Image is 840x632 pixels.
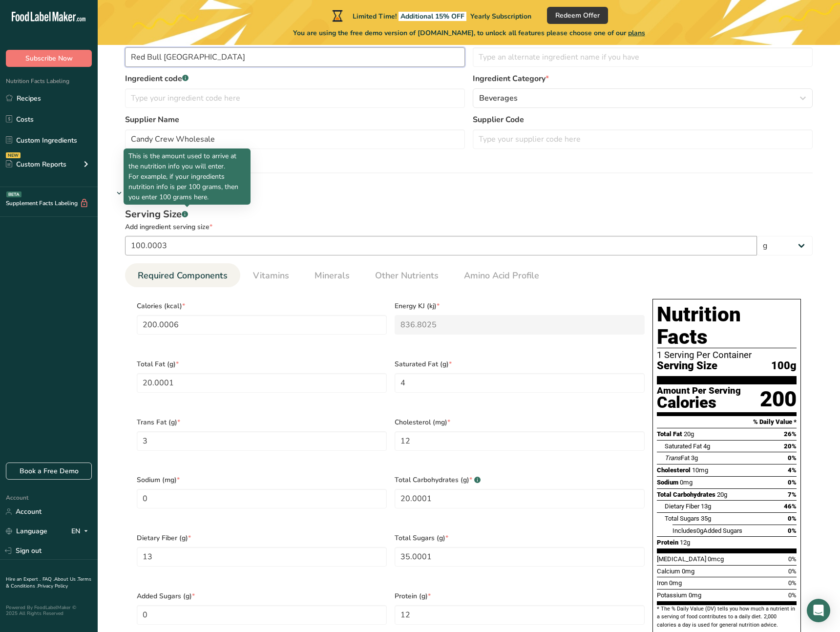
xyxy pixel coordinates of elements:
[395,533,645,543] span: Total Sugars (g)
[6,576,41,583] a: Hire an Expert .
[657,591,687,599] span: Potassium
[717,491,727,498] span: 20g
[395,359,645,369] span: Saturated Fat (g)
[395,591,645,601] span: Protein (g)
[71,526,92,537] div: EN
[125,47,465,67] input: Type your ingredient name here
[54,576,78,583] a: About Us .
[38,583,68,590] a: Privacy Policy
[125,236,757,255] input: Type your serving size here
[315,269,350,282] span: Minerals
[125,222,813,232] div: Add ingredient serving size
[42,576,54,583] a: FAQ .
[628,28,645,38] span: plans
[784,442,797,450] span: 20%
[665,503,699,510] span: Dietary Fiber
[680,479,693,486] span: 0mg
[399,12,466,21] span: Additional 15% OFF
[708,555,724,563] span: 0mcg
[657,555,706,563] span: [MEDICAL_DATA]
[784,430,797,438] span: 26%
[375,269,439,282] span: Other Nutrients
[784,503,797,510] span: 46%
[137,417,387,427] span: Trans Fat (g)
[788,568,797,575] span: 0%
[701,503,711,510] span: 13g
[547,7,608,24] button: Redeem Offer
[473,73,813,84] label: Ingredient Category
[473,88,813,108] button: Beverages
[680,539,690,546] span: 12g
[657,350,797,360] div: 1 Serving Per Container
[125,114,465,126] label: Supplier Name
[657,396,741,410] div: Calories
[555,10,600,21] span: Redeem Offer
[137,533,387,543] span: Dietary Fiber (g)
[657,568,680,575] span: Calcium
[138,269,228,282] span: Required Components
[6,159,66,169] div: Custom Reports
[657,539,678,546] span: Protein
[807,599,830,622] div: Open Intercom Messenger
[6,50,92,67] button: Subscribe Now
[395,301,645,311] span: Energy KJ (kj)
[125,207,813,222] div: Serving Size
[137,301,387,311] span: Calories (kcal)
[788,454,797,462] span: 0%
[657,416,797,428] section: % Daily Value *
[137,591,387,601] span: Added Sugars (g)
[696,527,703,534] span: 0g
[6,523,47,540] a: Language
[473,129,813,149] input: Type your supplier code here
[788,527,797,534] span: 0%
[6,152,21,158] div: NEW
[137,475,387,485] span: Sodium (mg)
[703,442,710,450] span: 4g
[125,88,465,108] input: Type your ingredient code here
[665,442,702,450] span: Saturated Fat
[788,491,797,498] span: 7%
[771,360,797,372] span: 100g
[691,454,698,462] span: 3g
[470,12,531,21] span: Yearly Subscription
[464,269,539,282] span: Amino Acid Profile
[330,10,531,21] div: Limited Time!
[657,479,678,486] span: Sodium
[682,568,694,575] span: 0mg
[657,491,715,498] span: Total Carbohydrates
[788,555,797,563] span: 0%
[6,463,92,480] a: Book a Free Demo
[128,151,246,202] p: This is the amount used to arrive at the nutrition info you will enter. For example, if your ingr...
[788,479,797,486] span: 0%
[692,466,708,474] span: 10mg
[788,591,797,599] span: 0%
[6,191,21,197] div: BETA
[657,303,797,348] h1: Nutrition Facts
[657,360,717,372] span: Serving Size
[684,430,694,438] span: 20g
[125,129,465,149] input: Type your supplier name here
[6,576,91,590] a: Terms & Conditions .
[125,73,465,84] label: Ingredient code
[137,359,387,369] span: Total Fat (g)
[657,579,668,587] span: Iron
[657,386,741,396] div: Amount Per Serving
[788,466,797,474] span: 4%
[657,430,682,438] span: Total Fat
[788,579,797,587] span: 0%
[657,605,797,629] section: * The % Daily Value (DV) tells you how much a nutrient in a serving of food contributes to a dail...
[669,579,682,587] span: 0mg
[253,269,289,282] span: Vitamins
[657,466,691,474] span: Cholesterol
[25,53,73,63] span: Subscribe Now
[293,28,645,38] span: You are using the free demo version of [DOMAIN_NAME], to unlock all features please choose one of...
[6,605,92,616] div: Powered By FoodLabelMaker © 2025 All Rights Reserved
[672,527,742,534] span: Includes Added Sugars
[665,454,690,462] span: Fat
[760,386,797,412] div: 200
[395,475,645,485] span: Total Carbohydrates (g)
[479,92,518,104] span: Beverages
[689,591,701,599] span: 0mg
[395,417,645,427] span: Cholesterol (mg)
[665,454,681,462] i: Trans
